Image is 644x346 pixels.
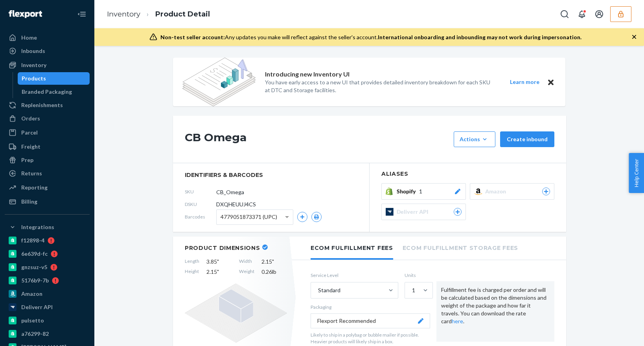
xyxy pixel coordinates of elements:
input: Standard [317,286,318,294]
div: Standard [318,286,340,294]
img: new-reports-banner-icon.82668bd98b6a51aee86340f2a7b77ae3.png [182,58,256,106]
span: DXQHEUUJ4CS [216,200,256,208]
button: Flexport Recommended [311,313,430,328]
button: Learn more [505,77,544,87]
span: Width [239,258,254,266]
span: 2.15 [206,268,232,276]
div: Integrations [21,223,54,231]
span: Amazon [485,188,509,195]
div: Home [21,34,37,42]
div: Reporting [21,184,48,191]
button: Actions [454,131,495,147]
h2: Product Dimensions [185,244,260,251]
button: Deliverr API [381,204,466,220]
button: Open notifications [574,6,590,22]
div: Returns [21,169,42,177]
div: Freight [21,143,40,151]
button: Open account menu [591,6,607,22]
div: Inventory [21,61,46,69]
div: Replenishments [21,101,63,109]
h1: CB Omega [185,131,450,147]
span: Length [185,258,199,266]
span: Deliverr API [397,208,431,216]
p: Introducing new Inventory UI [265,70,350,79]
div: Orders [21,115,40,122]
iframe: Opens a widget where you can chat to one of our agents [593,322,636,342]
div: gnzsuz-v5 [21,263,47,271]
a: Inbounds [5,45,90,57]
span: 0.26 lb [261,268,287,276]
a: Returns [5,167,90,180]
span: Barcodes [185,213,216,220]
span: 1 [419,188,422,195]
a: Amazon [5,288,90,300]
input: 1 [411,286,412,294]
button: Amazon [470,183,554,200]
p: Likely to ship in a polybag or bubble mailer if possible. Heavier products will likely ship in a ... [311,331,430,345]
button: Create inbound [500,131,554,147]
div: Any updates you make will reflect against the seller's account. [160,33,581,41]
a: f12898-4 [5,234,90,247]
button: Integrations [5,221,90,233]
button: Help Center [629,153,644,193]
a: Parcel [5,126,90,139]
p: You have early access to a new UI that provides detailed inventory breakdown for each SKU at DTC ... [265,78,495,94]
li: Ecom Fulfillment Storage Fees [403,237,518,258]
button: Open Search Box [557,6,572,22]
div: f12898-4 [21,237,44,244]
span: " [217,258,219,265]
h2: Aliases [381,171,554,177]
a: Orders [5,112,90,125]
a: Inventory [107,10,140,18]
a: here [452,318,463,324]
div: Branded Packaging [22,88,72,96]
span: Non-test seller account: [160,34,225,40]
div: Inbounds [21,47,45,55]
a: Branded Packaging [18,86,90,98]
span: 4779051873371 (UPC) [221,210,277,224]
div: Parcel [21,129,38,137]
div: Billing [21,198,37,206]
label: Units [405,272,430,279]
a: Product Detail [155,10,210,18]
div: Products [22,75,46,82]
div: Actions [460,135,489,143]
div: Amazon [21,290,42,298]
span: Height [185,268,199,276]
button: Close Navigation [74,6,90,22]
a: gnzsuz-v5 [5,261,90,273]
label: Service Level [311,272,398,279]
li: Ecom Fulfillment Fees [311,237,393,260]
div: Deliverr API [21,303,53,311]
a: a76299-82 [5,328,90,340]
div: 1 [412,286,415,294]
span: Weight [239,268,254,276]
a: Prep [5,154,90,166]
span: 2.15 [261,258,287,266]
div: pulsetto [21,317,44,324]
a: Freight [5,140,90,153]
span: International onboarding and inbounding may not work during impersonation. [378,34,581,40]
div: a76299-82 [21,330,49,338]
button: Shopify1 [381,183,466,200]
span: identifiers & barcodes [185,171,357,179]
span: SKU [185,188,216,195]
img: Flexport logo [9,10,42,18]
p: Packaging [311,304,430,310]
a: Deliverr API [5,301,90,313]
div: 6e639d-fc [21,250,48,258]
span: " [272,258,274,265]
div: Prep [21,156,33,164]
span: DSKU [185,201,216,208]
a: 6e639d-fc [5,248,90,260]
div: Fulfillment fee is charged per order and will be calculated based on the dimensions and weight of... [436,281,554,342]
span: 3.85 [206,258,232,266]
a: Products [18,72,90,85]
button: Close [546,77,556,87]
a: Home [5,31,90,44]
div: 5176b9-7b [21,277,49,284]
span: " [217,268,219,275]
span: Shopify [397,188,419,195]
a: 5176b9-7b [5,274,90,287]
